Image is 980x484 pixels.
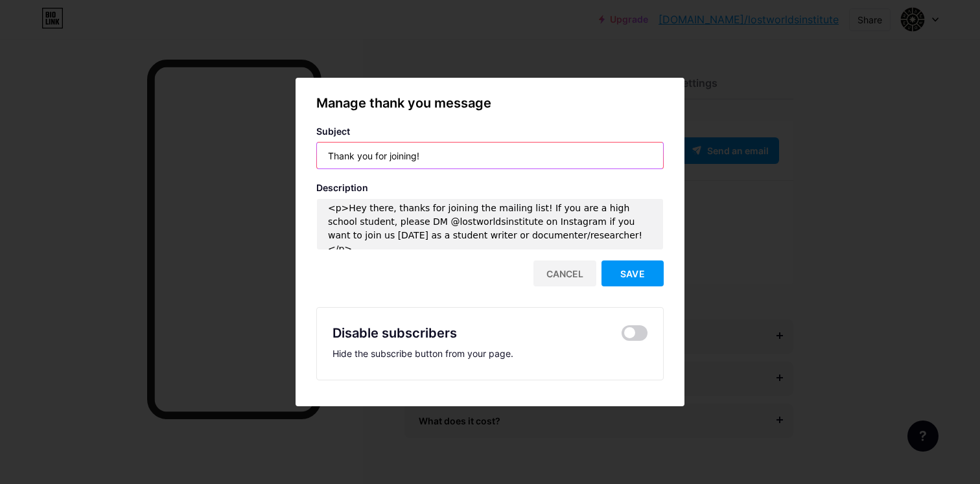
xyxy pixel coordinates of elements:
div: Manage thank you message [316,93,664,113]
div: Hide the subscribe button from your page. [332,348,647,359]
span: Save [620,268,645,279]
button: Save [601,260,664,286]
div: Disable subscribers [332,323,457,343]
div: Description [316,182,664,193]
input: Thank you for joining [317,143,663,168]
div: Cancel [533,260,596,286]
div: Subject [316,126,664,137]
